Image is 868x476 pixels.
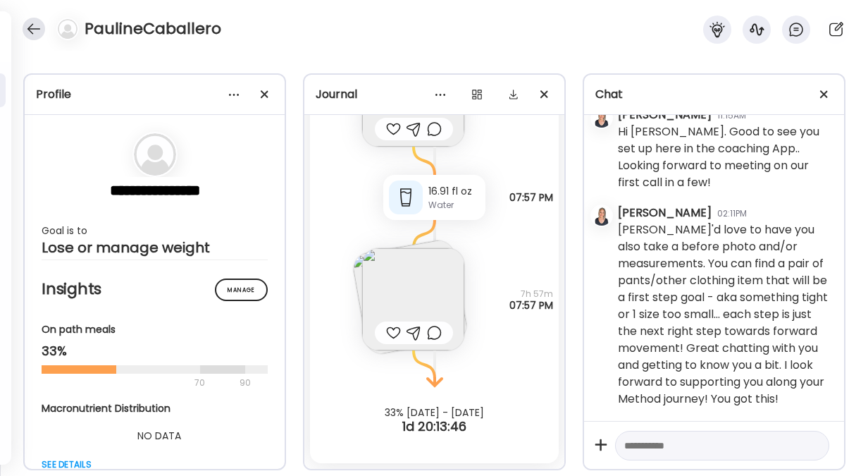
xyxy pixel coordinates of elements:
[316,86,553,103] div: Journal
[618,221,833,408] div: [PERSON_NAME]'d love to have you also take a before photo and/or measurements. You can find a pai...
[238,374,252,391] div: 90
[42,279,268,300] h2: Insights
[717,207,747,220] div: 02:11PM
[42,374,235,391] div: 70
[618,205,712,221] div: [PERSON_NAME]
[36,86,273,103] div: Profile
[509,288,553,300] span: 7h 57m
[592,108,612,128] img: avatars%2FRVeVBoY4G9O2578DitMsgSKHquL2
[304,407,564,418] div: 33% [DATE] - [DATE]
[362,248,464,350] img: images%2FDGpq8l2iuXRenSUKsMPQKMUHmN23%2F2Vxhwo1zM5HZ2lR4pJOZ%2FZB1f922bEYwR9IvMzMLK_240
[42,401,277,416] div: Macronutrient Distribution
[428,199,480,212] div: Water
[42,222,268,239] div: Goal is to
[85,18,221,40] h4: PaulineCaballero
[509,192,553,203] span: 07:57 PM
[215,279,268,301] div: Manage
[304,418,564,435] div: 1d 20:13:46
[618,123,833,191] div: Hi [PERSON_NAME]. Good to see you set up here in the coaching App.. Looking forward to meeting on...
[595,86,833,103] div: Chat
[58,19,77,39] img: bg-avatar-default.svg
[42,239,268,256] div: Lose or manage weight
[428,184,480,199] div: 16.91 fl oz
[42,427,277,444] div: NO DATA
[592,206,612,226] img: avatars%2FRVeVBoY4G9O2578DitMsgSKHquL2
[42,322,268,337] div: On path meals
[509,300,553,311] span: 07:57 PM
[618,106,712,123] div: [PERSON_NAME]
[42,343,268,360] div: 33%
[717,109,746,122] div: 11:15AM
[134,133,176,176] img: bg-avatar-default.svg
